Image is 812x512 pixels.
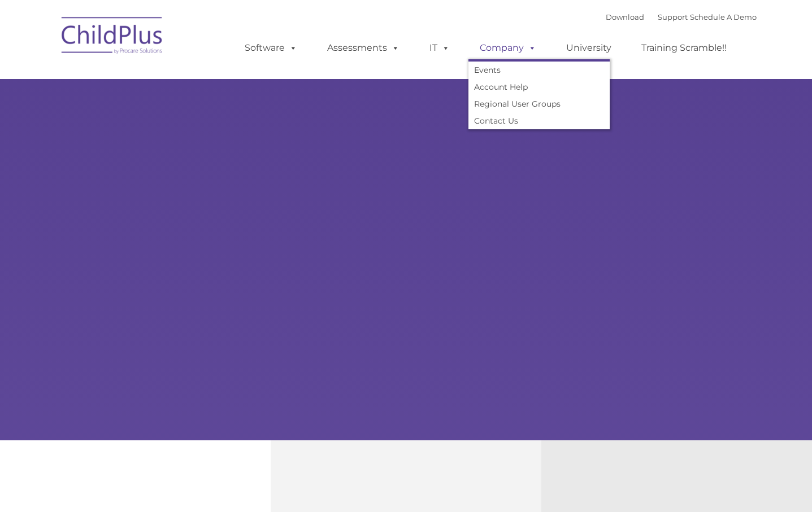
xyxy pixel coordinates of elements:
[658,12,688,21] a: Support
[630,37,738,59] a: Training Scramble!!
[418,37,461,59] a: IT
[606,12,757,21] font: |
[468,37,548,59] a: Company
[468,78,610,95] a: Account Help
[233,37,309,59] a: Software
[316,37,411,59] a: Assessments
[468,95,610,112] a: Regional User Groups
[606,12,644,21] a: Download
[56,9,169,65] img: ChildPlus by Procare Solutions
[468,62,610,78] a: Events
[690,12,757,21] a: Schedule A Demo
[555,37,623,59] a: University
[468,112,610,129] a: Contact Us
